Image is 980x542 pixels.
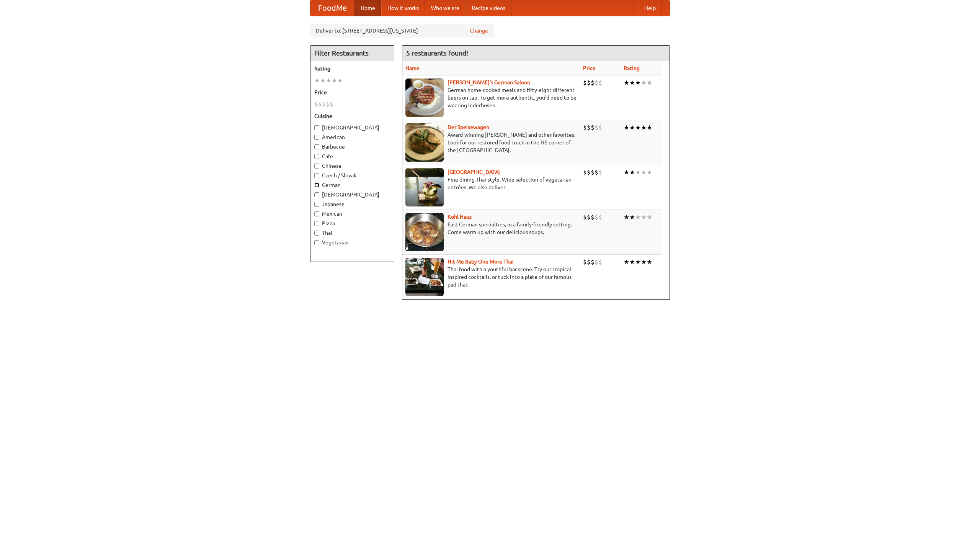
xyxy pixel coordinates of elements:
li: ★ [641,79,647,87]
li: $ [318,100,322,108]
label: German [314,181,390,189]
li: $ [595,168,598,177]
li: $ [326,100,330,108]
li: $ [583,258,587,266]
a: [GEOGRAPHIC_DATA] [448,169,500,175]
a: Kohl Haus [448,214,472,220]
a: Der Speisewagen [448,124,489,130]
a: Help [638,0,662,16]
li: $ [598,123,602,132]
li: $ [591,168,595,177]
li: ★ [320,76,326,85]
li: ★ [647,258,652,266]
a: Price [583,65,596,71]
li: $ [595,213,598,221]
li: $ [595,79,598,87]
img: speisewagen.jpg [405,123,444,162]
li: $ [591,258,595,266]
a: FoodMe [310,0,354,16]
li: $ [587,123,591,132]
li: ★ [629,258,635,266]
h5: Rating [314,65,390,72]
li: ★ [629,213,635,221]
a: Recipe videos [465,0,511,16]
label: Thai [314,229,390,237]
label: Pizza [314,219,390,227]
li: $ [583,213,587,221]
li: ★ [647,213,652,221]
input: Thai [314,231,319,236]
input: [DEMOGRAPHIC_DATA] [314,192,319,197]
label: Czech / Slovak [314,172,390,179]
li: ★ [635,168,641,177]
li: $ [587,79,591,87]
li: ★ [641,258,647,266]
h4: Filter Restaurants [310,46,394,61]
h5: Cuisine [314,112,390,120]
p: East German specialties, in a family-friendly setting. Come warm up with our delicious soups. [405,221,577,236]
li: ★ [314,76,320,85]
li: $ [583,79,587,87]
li: $ [595,258,598,266]
li: ★ [624,168,629,177]
li: $ [330,100,333,108]
input: Mexican [314,211,319,216]
li: ★ [647,79,652,87]
li: ★ [635,258,641,266]
label: Barbecue [314,143,390,151]
p: Thai food with a youthful bar scene. Try our tropical inspired cocktails, or tuck into a plate of... [405,265,577,288]
li: $ [598,168,602,177]
a: Rating [624,65,640,71]
li: ★ [332,76,337,85]
input: Pizza [314,221,319,226]
li: $ [583,123,587,132]
li: ★ [635,123,641,132]
li: ★ [641,123,647,132]
li: ★ [635,79,641,87]
a: [PERSON_NAME]'s German Saloon [448,79,530,85]
li: $ [591,213,595,221]
li: ★ [629,168,635,177]
li: ★ [624,79,629,87]
input: Cafe [314,154,319,159]
li: $ [587,258,591,266]
label: Chinese [314,162,390,170]
img: esthers.jpg [405,79,444,117]
a: Change [470,27,488,34]
li: ★ [647,168,652,177]
li: ★ [635,213,641,221]
a: Hit Me Baby One More Thai [448,259,514,265]
input: Barbecue [314,144,319,149]
input: Chinese [314,164,319,169]
label: Cafe [314,152,390,160]
label: Mexican [314,210,390,218]
div: Deliver to: [STREET_ADDRESS][US_STATE] [310,24,494,38]
label: Vegetarian [314,239,390,246]
li: ★ [624,213,629,221]
p: German home-cooked meals and fifty-eight different beers on tap. To get more authentic, you'd nee... [405,86,577,109]
input: American [314,135,319,140]
li: ★ [337,76,343,85]
li: ★ [641,213,647,221]
li: ★ [629,79,635,87]
li: ★ [624,258,629,266]
li: $ [587,213,591,221]
label: [DEMOGRAPHIC_DATA] [314,124,390,131]
li: $ [598,79,602,87]
li: ★ [641,168,647,177]
li: $ [598,213,602,221]
input: [DEMOGRAPHIC_DATA] [314,125,319,130]
p: Award-winning [PERSON_NAME] and other favorites. Look for our restored food truck in the NE corne... [405,131,577,154]
li: $ [314,100,318,108]
label: [DEMOGRAPHIC_DATA] [314,191,390,198]
input: Czech / Slovak [314,173,319,178]
a: How it works [381,0,425,16]
li: $ [322,100,326,108]
li: $ [587,168,591,177]
input: Japanese [314,202,319,207]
